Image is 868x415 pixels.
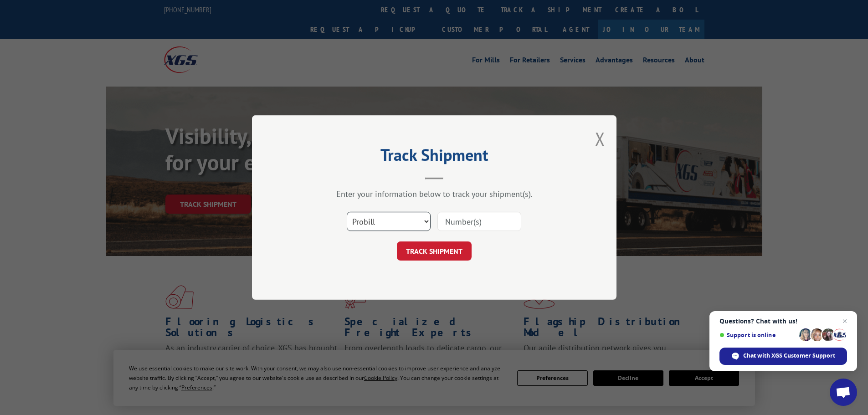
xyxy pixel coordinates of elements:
[719,332,796,338] span: Support is online
[298,189,571,199] div: Enter your information below to track your shipment(s).
[298,149,571,166] h2: Track Shipment
[743,352,835,360] span: Chat with XGS Customer Support
[719,348,847,365] div: Chat with XGS Customer Support
[595,127,605,151] button: Close modal
[839,316,850,327] span: Close chat
[830,379,857,406] div: Open chat
[719,318,847,325] span: Questions? Chat with us!
[397,241,472,261] button: TRACK SHIPMENT
[437,212,521,231] input: Number(s)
